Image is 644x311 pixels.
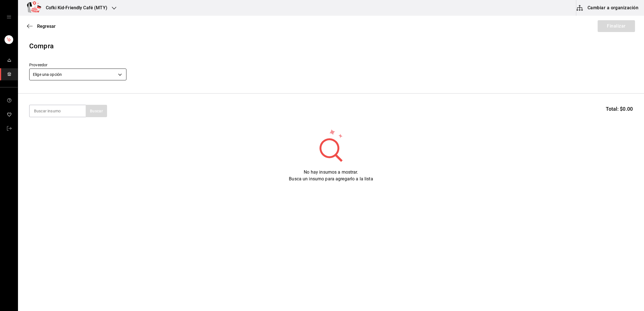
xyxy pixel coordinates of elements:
[29,69,126,80] div: Elige una opción
[606,105,633,113] span: Total: $0.00
[37,24,56,29] span: Regresar
[27,24,56,29] button: Regresar
[41,4,107,11] h3: Cofki Kid-Friendly Café (MTY)
[29,41,633,51] div: Compra
[7,15,11,19] button: open drawer
[29,63,126,67] label: Proveedor
[30,105,86,117] input: Buscar insumo
[289,169,373,181] span: No hay insumos a mostrar. Busca un insumo para agregarlo a la lista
